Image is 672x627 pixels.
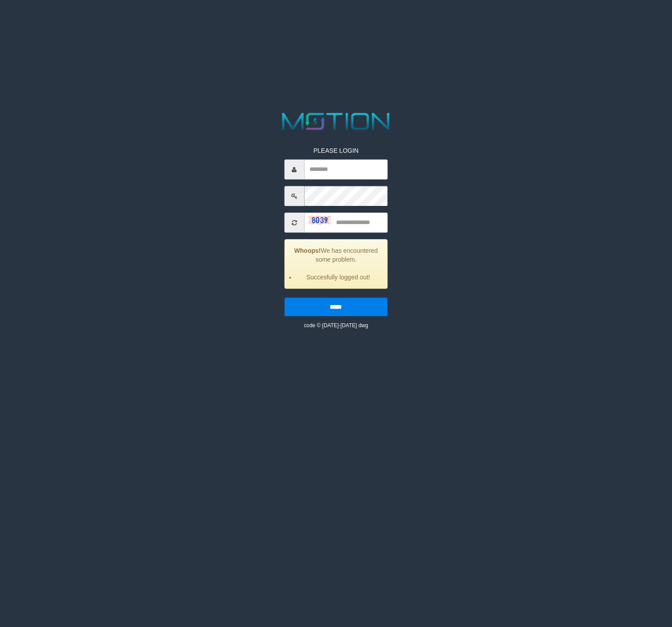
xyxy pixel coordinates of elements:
[277,110,395,133] img: MOTION_logo.png
[309,216,331,224] img: captcha
[304,323,368,329] small: code © [DATE]-[DATE] dwg
[294,248,321,255] strong: Whoops!
[284,147,387,155] p: PLEASE LOGIN
[296,273,380,282] li: Succesfully logged out!
[284,240,387,289] div: We has encountered some problem.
